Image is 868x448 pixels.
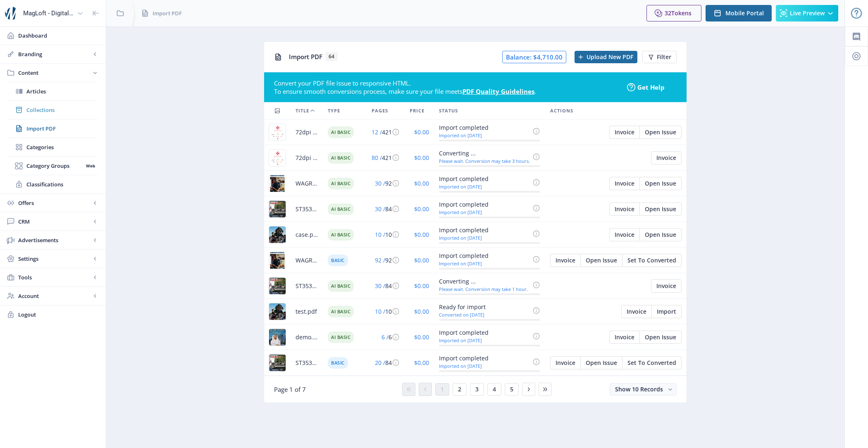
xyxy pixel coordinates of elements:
[296,358,318,368] span: ST353 [GEOGRAPHIC_DATA] v4 Final-WEB.pdf
[470,383,484,396] button: 3
[328,331,354,343] span: AI Basic
[556,257,575,264] span: Invoice
[645,129,676,136] span: Open Issue
[550,106,573,116] span: Actions
[8,82,98,100] a: Articles
[586,360,617,366] span: Open Issue
[328,126,354,138] span: AI Basic
[550,254,580,267] button: Invoice
[453,383,467,396] button: 2
[790,10,825,17] span: Live Preview
[296,230,318,240] span: case.pdf
[414,231,429,238] span: $0.00
[651,281,682,289] a: Edit page
[651,151,682,164] button: Invoice
[26,180,98,188] span: Classifications
[609,228,639,241] button: Invoice
[439,133,530,138] div: Imported on [DATE]
[410,106,424,116] span: Price
[575,51,637,63] button: Upload New PDF
[372,307,400,317] div: 10
[580,255,622,263] a: Edit page
[269,303,286,320] img: 593a4aa8-cb21-4ead-bb66-0e57f626f7ac.jpg
[487,383,501,396] button: 4
[556,360,575,366] span: Invoice
[372,127,400,137] div: 421
[296,255,318,265] span: WAGROWER_Spring_FINAL_25_LR (1).pdf
[372,179,400,188] div: 92
[439,338,530,343] div: Imported on [DATE]
[609,126,639,139] button: Invoice
[372,230,400,240] div: 10
[375,256,385,264] span: 92 /
[439,302,530,312] div: Ready for import
[372,153,400,163] div: 421
[269,329,286,346] img: 8c3137c1-0e5c-4150-9ef0-12a45721dabb.jpg
[328,203,354,215] span: AI Basic
[639,228,682,241] button: Open Issue
[274,87,621,95] div: To ensure smooth conversions process, make sure your file meets .
[296,332,318,342] span: demo.pdf
[372,358,400,368] div: 84
[274,385,306,393] span: Page 1 of 7
[372,106,388,116] span: Pages
[289,52,322,61] span: Import PDF
[609,179,639,186] a: Edit page
[269,355,286,371] img: 63ecece6-5ccc-436d-9594-02ceba469fe6.jpg
[414,359,429,367] span: $0.00
[550,356,580,369] button: Invoice
[269,124,286,141] img: 2751f09d-4441-4728-b896-b69b3f15b106.jpg
[375,231,385,238] span: 10 /
[622,356,682,369] button: Set To Converted
[269,252,286,269] img: 606bce93-d7ca-4996-adfb-c0be6f5035b0.jpg
[656,283,676,289] span: Invoice
[414,179,429,187] span: $0.00
[610,383,677,396] button: Show 10 Records
[609,332,639,340] a: Edit page
[18,236,91,244] span: Advertisements
[414,154,429,162] span: $0.00
[18,50,91,58] span: Branding
[550,358,580,366] a: Edit page
[375,179,385,187] span: 30 /
[609,203,639,216] button: Invoice
[372,154,382,162] span: 80 /
[439,235,530,241] div: Imported on [DATE]
[269,278,286,294] img: 014edfcb-111d-46b4-ab77-17f9b6ee057b.jpg
[622,255,682,263] a: Edit page
[26,143,98,151] span: Categories
[639,127,682,135] a: Edit page
[439,225,530,235] div: Import completed
[439,184,530,189] div: Imported on [DATE]
[439,286,530,292] div: Please wait. Conversion may take 1 hour.
[458,386,461,393] span: 2
[651,307,682,315] a: Edit page
[296,179,318,188] span: WAGROWER_Spring_FINAL_25_LR (1).pdf
[627,257,676,264] span: Set To Converted
[671,9,692,17] span: Tokens
[615,206,634,212] span: Invoice
[586,257,617,264] span: Open Issue
[621,305,651,318] button: Invoice
[621,307,651,315] a: Edit page
[587,54,633,60] span: Upload New PDF
[439,174,530,184] div: Import completed
[18,273,91,281] span: Tools
[645,334,676,341] span: Open Issue
[657,54,671,60] span: Filter
[372,255,400,265] div: 92
[493,386,496,393] span: 4
[580,254,622,267] button: Open Issue
[8,138,98,156] a: Categories
[414,205,429,213] span: $0.00
[414,333,429,341] span: $0.00
[463,87,534,95] a: PDF Quality Guidelines
[328,152,354,164] span: AI Basic
[627,360,676,366] span: Set To Converted
[326,52,337,61] span: 64
[502,51,566,63] span: Balance: $4,710.00
[375,205,385,213] span: 30 /
[328,280,354,292] span: AI Basic
[328,106,340,116] span: Type
[645,231,676,238] span: Open Issue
